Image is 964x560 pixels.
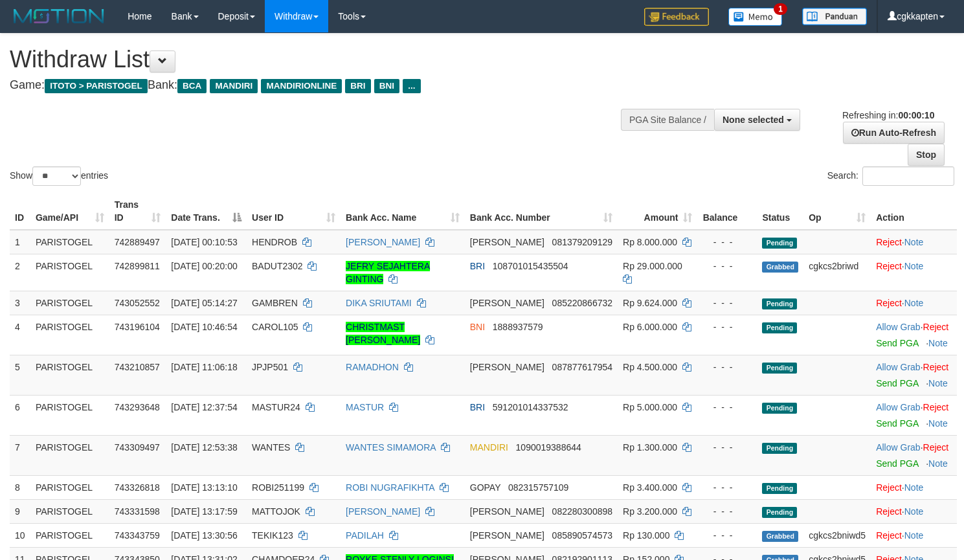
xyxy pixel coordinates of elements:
span: [DATE] 00:20:00 [171,261,237,271]
a: CHRISTMAST [PERSON_NAME] [346,322,420,345]
td: 10 [10,523,30,547]
a: Note [904,506,924,517]
a: Reject [876,261,902,271]
span: Copy 108701015435504 to clipboard [493,261,568,271]
span: Pending [762,238,797,249]
span: [PERSON_NAME] [470,362,544,372]
span: [DATE] 13:13:10 [171,482,237,493]
span: 743331598 [115,506,160,517]
td: PARISTOGEL [30,395,109,435]
span: Refreshing in: [842,110,934,120]
span: Pending [762,322,797,333]
span: Rp 8.000.000 [623,237,677,247]
span: MANDIRI [470,442,508,453]
a: Note [928,378,948,388]
a: DIKA SRIUTAMI [346,298,412,308]
span: Pending [762,363,797,374]
td: 3 [10,291,30,315]
span: [DATE] 10:46:54 [171,322,237,332]
td: 9 [10,499,30,523]
h4: Game: Bank: [10,79,630,92]
label: Search: [827,166,954,186]
td: · [871,499,957,523]
span: Pending [762,507,797,518]
td: PARISTOGEL [30,315,109,355]
td: cgkcs2briwd [803,254,871,291]
td: 2 [10,254,30,291]
span: Rp 5.000.000 [623,402,677,412]
span: [DATE] 13:17:59 [171,506,237,517]
img: MOTION_logo.png [10,6,108,26]
th: Amount: activate to sort column ascending [618,193,697,230]
span: Rp 130.000 [623,530,669,541]
span: Rp 4.500.000 [623,362,677,372]
span: Rp 1.300.000 [623,442,677,453]
span: GOPAY [470,482,500,493]
span: MANDIRI [210,79,258,93]
span: · [876,322,923,332]
span: [DATE] 12:53:38 [171,442,237,453]
a: Allow Grab [876,442,920,453]
label: Show entries [10,166,108,186]
span: JPJP501 [252,362,288,372]
td: · [871,254,957,291]
span: Pending [762,298,797,309]
span: [PERSON_NAME] [470,506,544,517]
span: · [876,362,923,372]
span: Copy 087877617954 to clipboard [552,362,612,372]
span: Rp 9.624.000 [623,298,677,308]
span: MASTUR24 [252,402,300,412]
span: BRI [345,79,370,93]
span: GAMBREN [252,298,298,308]
th: Balance [697,193,757,230]
h1: Withdraw List [10,47,630,73]
span: [PERSON_NAME] [470,530,544,541]
th: Action [871,193,957,230]
span: HENDROB [252,237,297,247]
a: Reject [923,322,949,332]
th: ID [10,193,30,230]
span: · [876,402,923,412]
a: Reject [876,482,902,493]
th: Trans ID: activate to sort column ascending [109,193,166,230]
a: Reject [876,298,902,308]
td: PARISTOGEL [30,291,109,315]
span: ... [403,79,420,93]
td: PARISTOGEL [30,435,109,475]
span: Copy 082280300898 to clipboard [552,506,612,517]
th: Bank Acc. Number: activate to sort column ascending [465,193,618,230]
span: WANTES [252,442,290,453]
span: ITOTO > PARISTOGEL [45,79,148,93]
span: Copy 591201014337532 to clipboard [493,402,568,412]
th: Game/API: activate to sort column ascending [30,193,109,230]
td: · [871,230,957,254]
td: · [871,355,957,395]
img: Button%20Memo.svg [728,8,783,26]
span: [PERSON_NAME] [470,298,544,308]
a: WANTES SIMAMORA [346,442,436,453]
span: 743052552 [115,298,160,308]
td: · [871,523,957,547]
span: BRI [470,402,485,412]
a: Reject [923,362,949,372]
span: 743309497 [115,442,160,453]
span: [DATE] 00:10:53 [171,237,237,247]
th: Bank Acc. Name: activate to sort column ascending [341,193,465,230]
th: Op: activate to sort column ascending [803,193,871,230]
a: ROBI NUGRAFIKHTA [346,482,434,493]
td: · [871,395,957,435]
span: 743196104 [115,322,160,332]
span: Grabbed [762,262,798,273]
div: - - - [702,529,752,542]
span: Copy 085220866732 to clipboard [552,298,612,308]
span: Grabbed [762,531,798,542]
a: Reject [876,506,902,517]
a: Note [928,458,948,469]
td: · [871,315,957,355]
span: MATTOJOK [252,506,300,517]
span: [DATE] 11:06:18 [171,362,237,372]
a: Stop [908,144,945,166]
select: Showentries [32,166,81,186]
div: - - - [702,236,752,249]
span: Copy 081379209129 to clipboard [552,237,612,247]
